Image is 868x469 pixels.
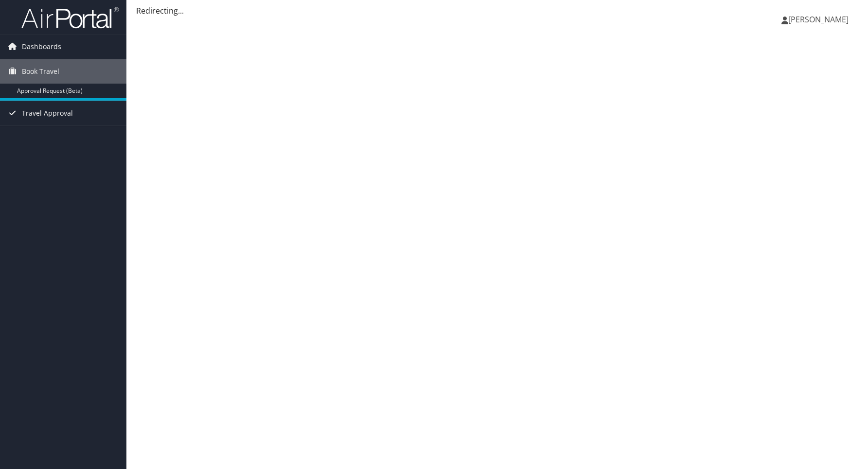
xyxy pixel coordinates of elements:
[781,5,858,34] a: [PERSON_NAME]
[21,6,119,29] img: airportal-logo.png
[136,5,858,17] div: Redirecting...
[788,14,849,25] span: [PERSON_NAME]
[22,59,59,84] span: Book Travel
[22,101,73,125] span: Travel Approval
[22,35,61,59] span: Dashboards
